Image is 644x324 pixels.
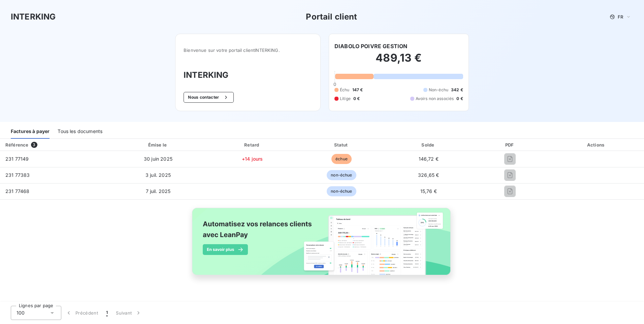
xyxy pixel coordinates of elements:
h3: INTERKING [184,69,312,81]
h3: Portail client [306,11,357,23]
span: 147 € [352,87,363,93]
h6: DIABOLO POIVRE GESTION [334,42,407,50]
span: 30 juin 2025 [144,156,172,162]
span: 0 [333,82,336,87]
span: 0 € [353,96,360,102]
button: Nous contacter [184,92,233,103]
button: Suivant [112,306,146,320]
span: 3 juil. 2025 [146,172,171,178]
span: 1 [106,310,108,316]
div: Solde [387,141,470,148]
span: Échu [340,87,350,93]
span: 0 € [456,96,463,102]
div: Émise le [110,141,206,148]
h2: 489,13 € [334,51,463,71]
span: 146,72 € [419,156,439,162]
img: banner [186,204,458,287]
span: +14 jours [242,156,263,162]
div: PDF [473,141,547,148]
div: Référence [5,142,28,148]
span: Litige [340,96,351,102]
span: 231 77149 [5,156,29,162]
span: 15,76 € [420,188,437,194]
span: 3 [31,142,37,148]
span: 100 [17,310,25,316]
div: Tous les documents [58,125,102,139]
button: 1 [102,306,112,320]
span: 231 77383 [5,172,30,178]
h3: INTERKING [11,11,56,23]
span: Non-échu [429,87,448,93]
span: 326,65 € [418,172,439,178]
div: Retard [208,141,296,148]
div: Factures à payer [11,125,50,139]
span: 7 juil. 2025 [146,188,171,194]
div: Actions [550,141,643,148]
div: Statut [299,141,384,148]
span: Bienvenue sur votre portail client INTERKING . [184,47,312,53]
button: Précédent [61,306,102,320]
span: Avoirs non associés [416,96,454,102]
span: non-échue [327,186,356,196]
span: non-échue [327,170,356,180]
span: 342 € [451,87,463,93]
span: FR [618,14,623,20]
span: échue [331,154,352,164]
span: 231 77468 [5,188,29,194]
